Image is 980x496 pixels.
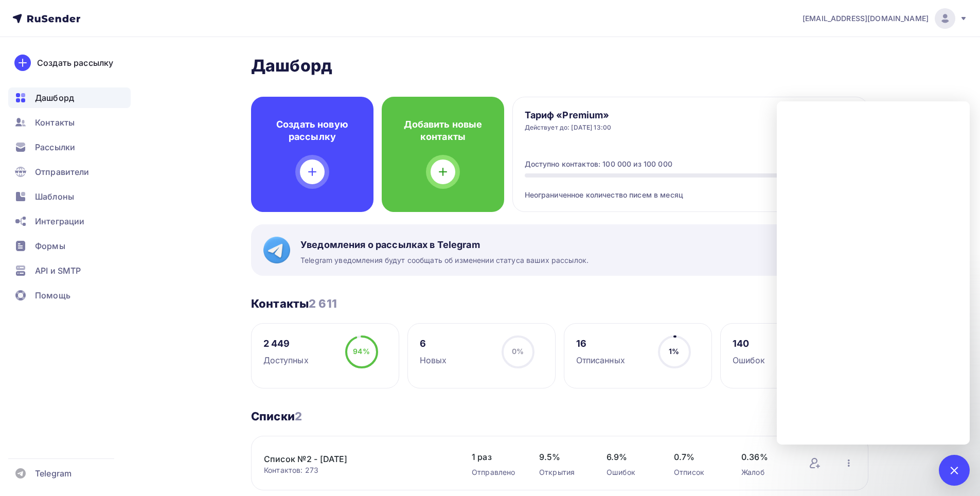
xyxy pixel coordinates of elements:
div: 2 449 [263,338,309,350]
div: Ошибок [607,467,653,477]
div: Доступных [263,354,309,366]
a: Шаблоны [8,186,131,207]
span: 0% [512,347,524,356]
span: Формы [35,240,65,252]
span: Дашборд [35,92,74,104]
span: 1% [669,347,679,356]
div: Отправлено [472,467,519,477]
span: Отправители [35,166,90,178]
a: Отправители [8,162,131,182]
a: Формы [8,236,131,256]
span: 9.5% [539,451,586,463]
span: 2 [295,410,302,423]
div: Открытия [539,467,586,477]
div: Создать рассылку [37,57,113,69]
span: 94% [353,347,369,356]
h3: Списки [251,409,302,423]
span: Уведомления о рассылках в Telegram [300,239,589,251]
span: Помощь [35,289,70,302]
div: Доступно контактов: 100 000 из 100 000 [525,159,672,169]
a: Рассылки [8,137,131,157]
span: Рассылки [35,141,75,153]
div: Действует до: [DATE] 13:00 [525,123,612,132]
span: 1 раз [472,451,519,463]
span: [EMAIL_ADDRESS][DOMAIN_NAME] [803,13,929,24]
a: Список №2 - [DATE] [264,453,439,465]
span: 0.36% [741,451,788,463]
h2: Дашборд [251,56,868,76]
div: 16 [576,338,625,350]
span: Telegram [35,467,72,480]
div: Ошибок [733,354,765,366]
div: Новых [420,354,447,366]
div: 6 [420,338,447,350]
span: Шаблоны [35,190,74,203]
h4: Добавить новые контакты [398,118,488,143]
div: Отписок [674,467,721,477]
h3: Контакты [251,296,337,311]
span: 2 611 [309,297,337,310]
div: 140 [733,338,765,350]
span: Telegram уведомления будут сообщать об изменении статуса ваших рассылок. [300,255,589,265]
div: Контактов: 273 [264,465,451,475]
span: Интеграции [35,215,84,227]
span: API и SMTP [35,264,81,277]
h4: Создать новую рассылку [268,118,357,143]
h4: Тариф «Premium» [525,109,612,121]
span: Контакты [35,116,75,129]
span: 6.9% [607,451,653,463]
div: Жалоб [741,467,788,477]
a: Дашборд [8,87,131,108]
span: 0.7% [674,451,721,463]
div: Неограниченное количество писем в месяц [525,178,857,200]
a: [EMAIL_ADDRESS][DOMAIN_NAME] [803,8,968,29]
div: Отписанных [576,354,625,366]
a: Контакты [8,112,131,133]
